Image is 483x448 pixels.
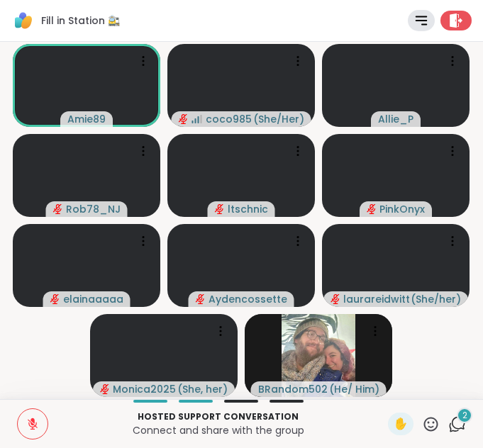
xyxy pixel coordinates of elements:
[394,415,408,432] span: ✋
[66,202,121,216] span: Rob78_NJ
[11,9,35,33] img: ShareWell Logomark
[57,410,379,423] p: Hosted support conversation
[179,114,189,124] span: audio-muted
[282,314,355,397] img: BRandom502
[253,112,304,126] span: ( She/Her )
[53,204,63,214] span: audio-muted
[258,382,328,396] span: BRandom502
[50,294,60,304] span: audio-muted
[63,292,123,306] span: elainaaaaa
[100,384,110,394] span: audio-muted
[411,292,461,306] span: ( She/her )
[67,112,106,126] span: Amie89
[177,382,228,396] span: ( She, her )
[367,204,377,214] span: audio-muted
[209,292,287,306] span: Aydencossette
[343,292,409,306] span: laurareidwitt
[41,13,120,28] span: Fill in Station 🚉
[57,423,379,437] p: Connect and share with the group
[113,382,176,396] span: Monica2025
[329,382,379,396] span: ( He/ Him )
[196,294,206,304] span: audio-muted
[215,204,225,214] span: audio-muted
[462,410,467,422] span: 2
[378,112,413,126] span: Allie_P
[228,202,268,216] span: ltschnic
[206,112,252,126] span: coco985
[379,202,425,216] span: PinkOnyx
[331,294,340,304] span: audio-muted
